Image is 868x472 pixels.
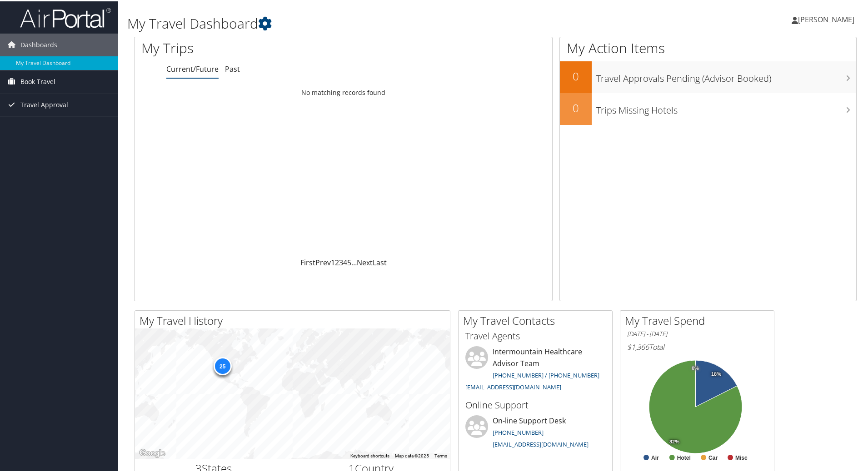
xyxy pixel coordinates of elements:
[225,63,240,73] a: Past
[141,37,371,56] h1: My Trips
[461,345,610,393] li: Intermountain Healthcare Advisor Team
[335,256,339,266] a: 2
[560,67,592,83] h2: 0
[350,452,389,458] button: Keyboard shortcuts
[493,427,544,435] a: [PHONE_NUMBER]
[560,92,856,124] a: 0Trips Missing Hotels
[20,32,57,55] span: Dashboards
[339,256,343,266] a: 3
[137,446,167,458] img: Google
[20,69,55,92] span: Book Travel
[792,5,863,32] a: [PERSON_NAME]
[493,370,599,378] a: [PHONE_NUMBER] / [PHONE_NUMBER]
[596,66,856,84] h3: Travel Approvals Pending (Advisor Booked)
[463,312,612,327] h2: My Travel Contacts
[596,98,856,115] h3: Trips Missing Hotels
[395,452,429,457] span: Map data ©2025
[625,312,774,327] h2: My Travel Spend
[627,341,649,351] span: $1,366
[711,370,721,376] tspan: 18%
[347,256,351,266] a: 5
[20,6,111,27] img: airportal-logo.png
[708,453,718,460] text: Car
[493,439,589,447] a: [EMAIL_ADDRESS][DOMAIN_NAME]
[560,37,856,56] h1: My Action Items
[465,382,561,390] a: [EMAIL_ADDRESS][DOMAIN_NAME]
[331,256,335,266] a: 1
[798,13,854,23] span: [PERSON_NAME]
[669,438,679,443] tspan: 82%
[677,453,691,460] text: Hotel
[434,452,447,457] a: Terms (opens in new tab)
[140,312,450,327] h2: My Travel History
[300,256,315,266] a: First
[373,256,387,266] a: Last
[135,83,552,99] td: No matching records found
[627,328,767,337] h6: [DATE] - [DATE]
[560,60,856,92] a: 0Travel Approvals Pending (Advisor Booked)
[651,453,659,460] text: Air
[461,414,610,451] li: On-line Support Desk
[560,99,592,114] h2: 0
[137,446,167,458] a: Open this area in Google Maps (opens a new window)
[357,256,373,266] a: Next
[465,328,605,341] h3: Travel Agents
[20,92,68,115] span: Travel Approval
[465,397,605,410] h3: Online Support
[692,364,699,370] tspan: 0%
[127,13,618,32] h1: My Travel Dashboard
[315,256,331,266] a: Prev
[735,453,748,460] text: Misc
[213,356,231,374] div: 25
[166,63,219,73] a: Current/Future
[627,341,767,351] h6: Total
[343,256,347,266] a: 4
[351,256,357,266] span: …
